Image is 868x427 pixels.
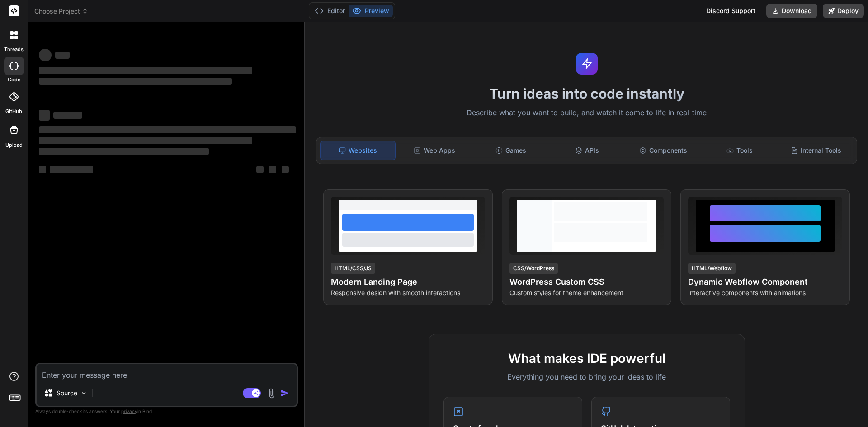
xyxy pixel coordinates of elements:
button: Download [766,4,817,18]
div: Discord Support [701,4,761,18]
span: ‌ [256,166,264,173]
label: threads [4,46,24,53]
span: ‌ [55,52,70,59]
span: ‌ [39,166,46,173]
span: ‌ [269,166,276,173]
div: CSS/WordPress [509,263,558,274]
button: Editor [311,5,349,17]
img: icon [280,389,289,398]
p: Custom styles for theme enhancement [509,288,664,297]
p: Interactive components with animations [688,288,842,297]
h4: Modern Landing Page [331,276,485,288]
img: attachment [266,388,277,399]
div: Websites [320,141,396,160]
h4: WordPress Custom CSS [509,276,664,288]
div: Components [626,141,701,160]
h2: What makes IDE powerful [443,349,730,368]
span: ‌ [39,110,50,121]
p: Responsive design with smooth interactions [331,288,485,297]
span: ‌ [53,112,82,119]
span: ‌ [39,137,252,144]
div: Web Apps [397,141,472,160]
span: privacy [121,408,137,414]
span: ‌ [282,166,289,173]
span: ‌ [39,148,209,155]
span: Choose Project [34,7,88,16]
span: ‌ [39,67,252,74]
label: code [8,76,20,84]
p: Everything you need to bring your ideas to life [443,371,730,382]
div: HTML/CSS/JS [331,263,375,274]
div: APIs [550,141,624,160]
h1: Turn ideas into code instantly [311,85,863,102]
label: Upload [5,141,23,149]
p: Always double-check its answers. Your in Bind [35,407,298,416]
div: Tools [703,141,777,160]
h4: Dynamic Webflow Component [688,276,842,288]
button: Deploy [823,4,864,18]
span: ‌ [50,166,93,173]
span: ‌ [39,126,296,133]
img: Pick Models [80,389,88,397]
div: Internal Tools [778,141,853,160]
p: Source [57,389,77,398]
span: ‌ [39,78,232,85]
span: ‌ [39,49,52,61]
label: GitHub [5,108,22,115]
p: Describe what you want to build, and watch it come to life in real-time [311,107,863,119]
div: HTML/Webflow [688,263,736,274]
button: Preview [349,5,393,17]
div: Games [474,141,548,160]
